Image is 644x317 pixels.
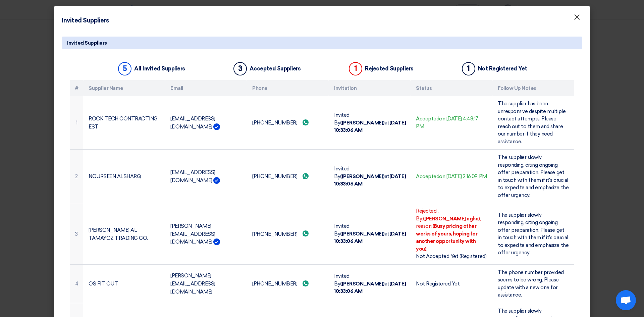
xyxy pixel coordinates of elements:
[67,40,107,46] font: Invited Suppliers
[170,169,215,183] font: [EMAIL_ADDRESS][DOMAIN_NAME]
[467,64,470,73] font: 1
[498,269,564,298] font: The phone number provided seems to be wrong. Please update with a new one for assistance.
[416,208,436,214] font: Rejected
[334,223,350,237] font: Invited By
[385,281,389,287] font: at
[498,85,536,91] font: Follow Up Notes
[416,208,438,222] font: , By:
[89,85,123,91] font: Supplier Name
[416,253,486,259] font: Not Accepted Yet (Registered)
[334,112,350,126] font: Invited By
[340,120,385,126] font: ([PERSON_NAME])
[416,116,478,129] font: on [DATE] 4:48:17 PM
[250,65,301,72] font: Accepted Suppliers
[75,281,78,287] font: 4
[334,273,350,287] font: Invited By
[334,166,350,179] font: Invited By
[498,101,566,145] font: The supplier has been unresponsive despite multiple contact attempts. Please reach out to them an...
[416,85,432,91] font: Status
[123,64,127,73] font: 5
[89,116,158,130] font: ROCK TECH CONTRACTING EST
[75,85,78,91] font: #
[252,85,268,91] font: Phone
[385,173,389,179] font: at
[252,120,297,126] font: [PHONE_NUMBER]
[62,17,109,24] font: Invited Suppliers
[498,154,569,198] font: The supplier slowly responding, citing ongoing offer preparation. Please get in touch with them i...
[416,173,439,179] font: Accepted
[75,173,78,179] font: 2
[416,281,460,287] font: Not Registered Yet
[340,231,385,237] font: ([PERSON_NAME])
[252,173,297,179] font: [PHONE_NUMBER]
[238,64,243,73] font: 3
[334,85,357,91] font: Invitation
[416,223,478,252] font: (Busy pricing other works of yours, hoping for another opportunity with you)
[340,281,385,287] font: ([PERSON_NAME])
[170,85,183,91] font: Email
[213,123,220,130] img: Verified Account
[416,116,439,122] font: Accepted
[365,65,413,72] font: Rejected Suppliers
[423,216,480,222] font: ([PERSON_NAME] agha)
[478,65,527,72] font: Not Registered Yet
[252,231,297,237] font: [PHONE_NUMBER]
[76,120,77,126] font: 1
[568,11,586,24] button: Close
[170,116,215,130] font: [EMAIL_ADDRESS][DOMAIN_NAME]
[89,173,141,179] font: NOURSEEN ALSHARQ
[416,216,481,229] font: , reason:
[426,246,427,252] font: .
[170,273,215,295] font: [PERSON_NAME][EMAIL_ADDRESS][DOMAIN_NAME]
[498,212,569,256] font: The supplier slowly responding, citing ongoing offer preparation. Please get in touch with them i...
[439,173,487,179] font: on [DATE] 2:16:09 PM
[134,65,185,72] font: All Invited Suppliers
[385,120,389,126] font: at
[75,231,78,237] font: 3
[213,239,220,245] img: Verified Account
[89,227,148,241] font: [PERSON_NAME] AL TAMAYOZ TRADING CO.
[89,281,118,287] font: OS FIT OUT
[252,281,297,287] font: [PHONE_NUMBER]
[574,12,580,25] font: ×
[213,177,220,184] img: Verified Account
[340,173,385,179] font: ([PERSON_NAME])
[616,290,636,310] a: Open chat
[354,64,357,73] font: 1
[385,231,389,237] font: at
[170,223,215,245] font: [PERSON_NAME][EMAIL_ADDRESS][DOMAIN_NAME]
